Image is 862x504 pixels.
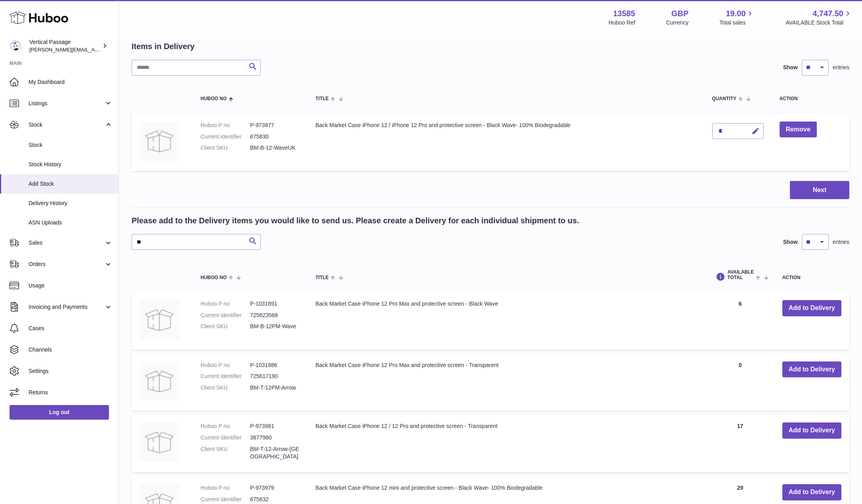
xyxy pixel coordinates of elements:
td: Back Market Case iPhone 12 Pro Max and protective screen - Transparent [308,354,706,411]
div: Vertical Passage [29,38,101,53]
dd: 3877980 [250,434,300,441]
span: Title [315,275,329,280]
h2: Please add to the Delivery items you would like to send us. Please create a Delivery for each ind... [132,215,579,226]
dt: Huboo P no [201,422,250,430]
dd: BM-B-12-WaveUK [250,144,300,152]
div: Action [782,275,841,280]
a: 19.00 Total sales [719,8,755,27]
dd: P-1031891 [250,300,300,308]
dd: P-973981 [250,422,300,430]
button: Add to Delivery [782,484,841,500]
td: Back Market Case iPhone 12 / 12 Pro and protective screen - Transparent [308,415,706,472]
span: Sales [29,239,104,247]
dt: Huboo P no [201,484,250,492]
span: Channels [29,346,113,354]
div: Huboo Ref [609,19,635,27]
a: Log out [10,405,109,419]
span: entries [833,238,849,246]
img: Back Market Case iPhone 12 Pro Max and protective screen - Black Wave [140,300,179,340]
dt: Current identifier [201,133,250,141]
dt: Current identifier [201,434,250,441]
span: AVAILABLE Stock Total [786,19,852,27]
dd: 675832 [250,496,300,503]
dt: Huboo P no [201,361,250,369]
span: 4,747.50 [812,8,843,19]
span: [PERSON_NAME][EMAIL_ADDRESS][DOMAIN_NAME] [29,46,159,53]
span: Cases [29,325,113,332]
td: Back Market Case iPhone 12 / iPhone 12 Pro and protective screen - Black Wave- 100% Biodegradable [308,114,704,171]
button: Add to Delivery [782,361,841,378]
dd: BM-B-12PM-Wave [250,323,300,330]
span: Listings [29,100,104,107]
span: Title [315,96,329,101]
span: Huboo no [201,275,227,280]
span: ASN Uploads [29,219,113,226]
span: Stock [29,141,113,149]
td: 6 [706,292,774,350]
span: Add Stock [29,180,113,188]
div: Currency [666,19,689,27]
span: Usage [29,282,113,289]
dd: 675830 [250,133,300,141]
dt: Huboo P no [201,300,250,308]
dt: Client SKU [201,384,250,392]
dd: P-973977 [250,122,300,129]
span: Settings [29,367,113,375]
span: Returns [29,389,113,396]
span: Delivery History [29,200,113,207]
span: 19.00 [726,8,745,19]
button: Next [790,181,849,200]
span: entries [833,64,849,71]
img: Back Market Case iPhone 12 / 12 Pro and protective screen - Transparent [140,422,179,462]
img: ryan@verticalpassage.com [10,40,21,52]
dd: 725623568 [250,312,300,319]
td: Back Market Case iPhone 12 Pro Max and protective screen - Black Wave [308,292,706,350]
span: Invoicing and Payments [29,303,104,311]
dd: 725617190 [250,373,300,380]
button: Add to Delivery [782,300,841,316]
h2: Items in Delivery [132,41,195,52]
dt: Current identifier [201,496,250,503]
span: My Dashboard [29,78,113,86]
dt: Current identifier [201,312,250,319]
span: Quantity [712,96,736,101]
span: AVAILABLE Total [727,270,754,280]
span: Orders [29,261,104,268]
button: Remove [780,122,817,138]
a: 4,747.50 AVAILABLE Stock Total [786,8,852,27]
label: Show [783,238,798,246]
span: Total sales [719,19,755,27]
dd: BM-T-12-Arrow-[GEOGRAPHIC_DATA] [250,445,300,460]
dt: Current identifier [201,373,250,380]
label: Show [783,64,798,71]
button: Add to Delivery [782,422,841,439]
dd: BM-T-12PM-Arrow [250,384,300,392]
img: Back Market Case iPhone 12 Pro Max and protective screen - Transparent [140,361,179,401]
span: Stock [29,121,104,129]
strong: GBP [671,8,688,19]
strong: 13585 [613,8,635,19]
span: Huboo no [201,96,227,101]
dt: Huboo P no [201,122,250,129]
td: 0 [706,354,774,411]
dt: Client SKU [201,445,250,460]
img: Back Market Case iPhone 12 / iPhone 12 Pro and protective screen - Black Wave- 100% Biodegradable [140,122,179,161]
dd: P-973979 [250,484,300,492]
td: 17 [706,415,774,472]
dt: Client SKU [201,323,250,330]
div: Action [780,96,841,101]
span: Stock History [29,161,113,168]
dt: Client SKU [201,144,250,152]
dd: P-1031886 [250,361,300,369]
